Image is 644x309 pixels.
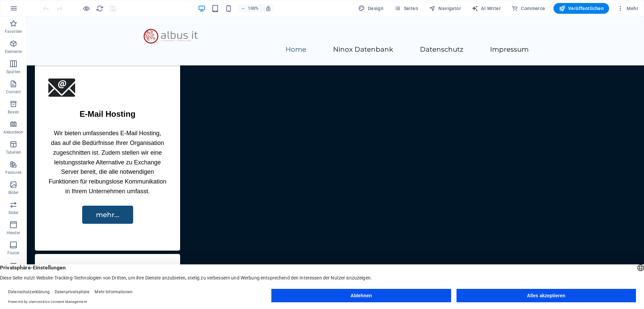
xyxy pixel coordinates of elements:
[238,4,262,12] button: 100%
[469,3,503,14] button: AI Writer
[8,109,19,115] p: Boxen
[356,3,386,14] div: Design (Strg+Alt+Y)
[512,5,545,12] span: Commerce
[6,150,21,155] p: Tabellen
[429,5,461,12] span: Navigator
[5,170,21,175] p: Features
[6,69,20,74] p: Spalten
[6,89,21,95] p: Content
[426,3,464,14] button: Navigator
[358,5,383,12] span: Design
[7,230,20,236] p: Header
[5,29,22,34] p: Favoriten
[3,130,23,135] p: Akkordeon
[472,5,501,12] span: AI Writer
[617,5,638,12] span: Mehr
[509,3,548,14] button: Commerce
[82,4,90,12] button: Klicke hier, um den Vorschau-Modus zu verlassen
[8,210,19,215] p: Slider
[8,190,19,195] p: Bilder
[7,250,19,256] p: Footer
[356,3,386,14] button: Design
[248,4,259,12] h6: 100%
[614,3,641,14] button: Mehr
[391,3,421,14] button: Seiten
[265,5,271,11] i: Bei Größenänderung Zoomstufe automatisch an das gewählte Gerät anpassen.
[394,5,418,12] span: Seiten
[5,49,22,54] p: Elemente
[96,5,104,12] i: Seite neu laden
[553,3,609,14] button: Veröffentlichen
[96,4,104,12] button: reload
[559,5,604,12] span: Veröffentlichen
